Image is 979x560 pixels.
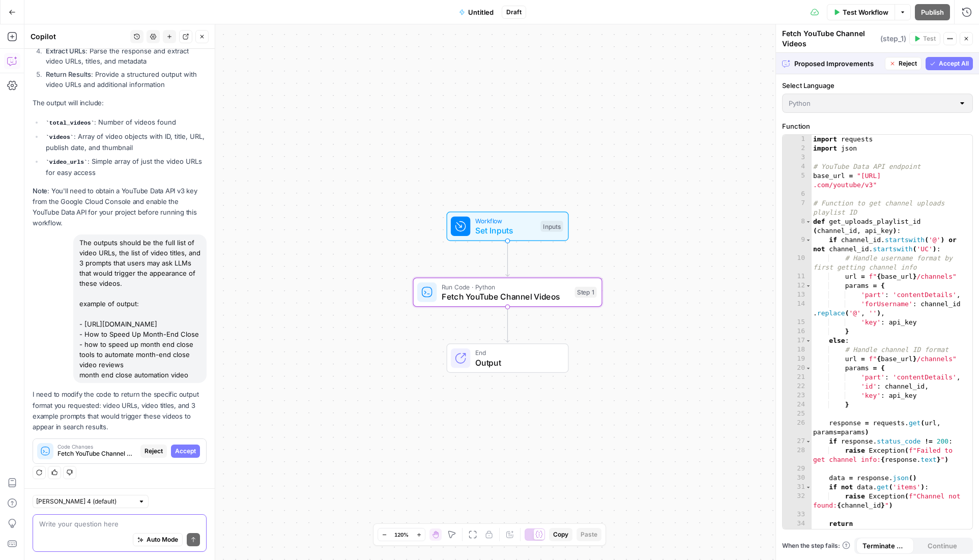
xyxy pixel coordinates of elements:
[581,530,597,539] span: Paste
[475,216,536,226] span: Workflow
[46,134,74,140] code: videos
[46,47,85,55] strong: Extract URLs
[805,235,811,245] span: Toggle code folding, rows 9 through 16
[783,327,812,336] div: 16
[885,57,922,70] button: Reject
[43,46,207,66] li: : Parse the response and extract video URLs, titles, and metadata
[506,8,522,17] span: Draft
[783,254,812,272] div: 10
[783,437,812,446] div: 27
[783,144,812,153] div: 2
[73,234,207,383] div: The outputs should be the full list of video URLs, the list of video titles, and 3 prompts that u...
[783,162,812,171] div: 4
[862,541,908,551] span: Terminate Workflow
[926,57,973,70] button: Accept All
[783,153,812,162] div: 3
[46,70,91,78] strong: Return Results
[783,364,812,373] div: 20
[899,59,917,68] span: Reject
[915,4,950,20] button: Publish
[783,300,812,318] div: 14
[506,307,509,342] g: Edge from step_1 to end
[783,355,812,364] div: 19
[794,58,881,69] span: Proposed Improvements
[782,541,850,550] a: When the step fails:
[43,156,207,178] li: : Simple array of just the video URLs for easy access
[928,541,957,551] span: Continue
[475,348,558,358] span: End
[783,272,812,281] div: 11
[783,318,812,327] div: 15
[145,447,163,456] span: Reject
[468,7,494,17] span: Untitled
[783,483,812,492] div: 31
[413,343,602,373] div: EndOutput
[442,282,570,291] span: Run Code · Python
[475,224,536,237] span: Set Inputs
[57,444,136,449] span: Code Changes
[783,190,812,199] div: 6
[43,131,207,153] li: : Array of video objects with ID, title, URL, publish date, and thumbnail
[46,159,88,165] code: video_urls
[783,373,812,382] div: 21
[147,535,178,544] span: Auto Mode
[575,287,597,298] div: Step 1
[783,199,812,217] div: 7
[783,382,812,391] div: 22
[394,530,409,539] span: 120%
[506,241,509,277] g: Edge from start to step_1
[783,290,812,300] div: 13
[453,4,500,20] button: Untitled
[553,530,568,539] span: Copy
[140,445,167,458] button: Reject
[540,221,563,232] div: Inputs
[43,117,207,128] li: : Number of videos found
[827,4,895,20] button: Test Workflow
[442,290,570,303] span: Fetch YouTube Channel Videos
[33,187,47,195] strong: Note
[914,538,971,554] button: Continue
[783,446,812,464] div: 28
[783,474,812,483] div: 30
[783,217,812,235] div: 8
[783,519,812,547] div: 34
[783,510,812,519] div: 33
[782,28,906,49] div: Fetch YouTube Channel Videos
[805,364,811,373] span: Toggle code folding, rows 20 through 24
[789,98,954,108] input: Python
[805,483,811,492] span: Toggle code folding, rows 31 through 32
[783,171,812,190] div: 5
[783,135,812,144] div: 1
[783,464,812,474] div: 29
[783,419,812,437] div: 26
[175,447,196,456] span: Accept
[46,120,94,126] code: total_videos
[33,389,207,432] p: I need to modify the code to return the specific output format you requested: video URLs, video t...
[171,445,200,458] button: Accept
[33,98,207,108] p: The output will include:
[909,32,940,45] button: Test
[782,121,973,131] label: Function
[783,492,812,510] div: 32
[43,69,207,90] li: : Provide a structured output with video URLs and additional information
[923,34,936,43] span: Test
[413,212,602,241] div: WorkflowSet InputsInputs
[921,7,944,17] span: Publish
[36,496,134,507] input: Claude Sonnet 4 (default)
[783,235,812,254] div: 9
[939,59,969,68] span: Accept All
[783,409,812,419] div: 25
[783,345,812,355] div: 18
[782,80,973,91] label: Select Language
[783,400,812,409] div: 24
[413,278,602,307] div: Run Code · PythonFetch YouTube Channel VideosStep 1
[843,7,888,17] span: Test Workflow
[475,357,558,369] span: Output
[31,32,127,42] div: Copilot
[133,533,183,546] button: Auto Mode
[805,437,811,446] span: Toggle code folding, rows 27 through 28
[805,336,811,345] span: Toggle code folding, rows 17 through 24
[805,217,811,226] span: Toggle code folding, rows 8 through 34
[805,281,811,290] span: Toggle code folding, rows 12 through 16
